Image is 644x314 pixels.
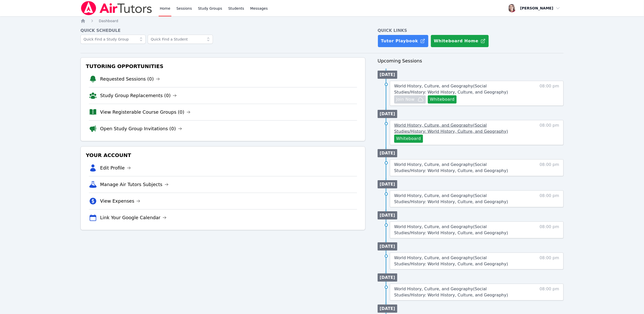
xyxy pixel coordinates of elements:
a: View Expenses [100,198,140,205]
button: Join Now [394,95,426,103]
a: Manage Air Tutors Subjects [100,181,169,188]
nav: Breadcrumb [80,18,564,23]
li: [DATE] [378,242,397,251]
span: World History, Culture, and Geography ( Social Studies/History: World History, Culture, and Geogr... [394,286,508,297]
a: Open Study Group Invitations (0) [100,125,182,132]
span: World History, Culture, and Geography ( Social Studies/History: World History, Culture, and Geogr... [394,255,508,266]
span: World History, Culture, and Geography ( Social Studies/History: World History, Culture, and Geogr... [394,224,508,235]
span: World History, Culture, and Geography ( Social Studies/History: World History, Culture, and Geogr... [394,193,508,204]
a: World History, Culture, and Geography(Social Studies/History: World History, Culture, and Geography) [394,162,518,174]
li: [DATE] [378,273,397,282]
span: World History, Culture, and Geography ( Social Studies/History: World History, Culture, and Geogr... [394,123,508,134]
span: 08:00 pm [540,224,559,236]
h3: Upcoming Sessions [378,57,564,64]
input: Quick Find a Study Group [80,35,146,44]
span: World History, Culture, and Geography ( Social Studies/History: World History, Culture, and Geogr... [394,84,508,95]
h3: Your Account [85,151,361,160]
span: 08:00 pm [540,193,559,205]
a: Requested Sessions (0) [100,75,160,83]
a: Tutor Playbook [378,35,429,47]
img: Air Tutors [80,1,153,15]
span: 08:00 pm [540,162,559,174]
a: World History, Culture, and Geography(Social Studies/History: World History, Culture, and Geography) [394,286,518,298]
button: Whiteboard Home [431,35,489,47]
a: Link Your Google Calendar [100,214,167,221]
li: [DATE] [378,305,397,313]
button: Whiteboard [394,135,423,143]
li: [DATE] [378,211,397,219]
input: Quick Find a Student [148,35,213,44]
span: 08:00 pm [540,286,559,298]
span: 08:00 pm [540,83,559,103]
a: Dashboard [99,18,118,23]
li: [DATE] [378,149,397,157]
h4: Quick Schedule [80,28,365,34]
a: World History, Culture, and Geography(Social Studies/History: World History, Culture, and Geography) [394,255,518,267]
span: Dashboard [99,19,118,23]
h4: Quick Links [378,28,564,34]
a: Study Group Replacements (0) [100,92,177,99]
span: 08:00 pm [540,255,559,267]
a: World History, Culture, and Geography(Social Studies/History: World History, Culture, and Geography) [394,193,518,205]
a: Edit Profile [100,164,131,172]
span: Messages [250,6,268,11]
span: World History, Culture, and Geography ( Social Studies/History: World History, Culture, and Geogr... [394,162,508,173]
a: World History, Culture, and Geography(Social Studies/History: World History, Culture, and Geography) [394,122,518,135]
a: World History, Culture, and Geography(Social Studies/History: World History, Culture, and Geography) [394,224,518,236]
h3: Tutoring Opportunities [85,62,361,71]
span: Join Now [396,96,415,102]
li: [DATE] [378,71,397,79]
button: Whiteboard [428,95,457,103]
span: 08:00 pm [540,122,559,143]
a: View Registerable Course Groups (0) [100,109,190,116]
li: [DATE] [378,110,397,118]
li: [DATE] [378,180,397,188]
a: World History, Culture, and Geography(Social Studies/History: World History, Culture, and Geography) [394,83,518,95]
